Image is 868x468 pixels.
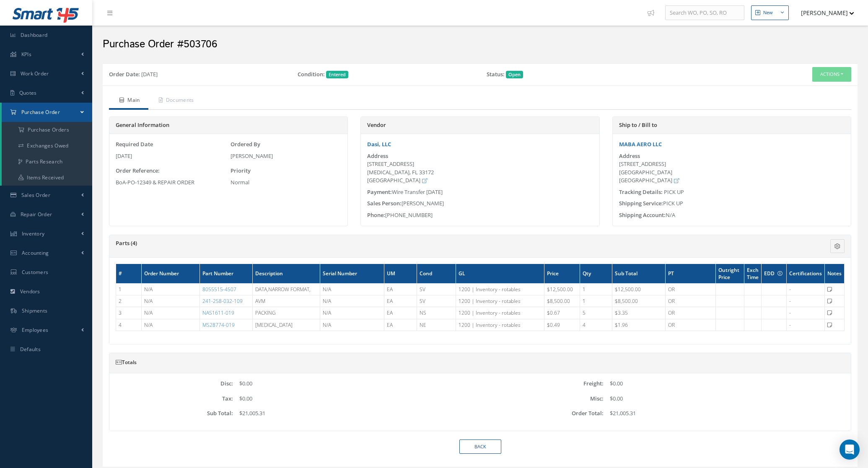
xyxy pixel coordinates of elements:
td: OR [666,295,715,307]
th: Serial Number [320,264,384,284]
div: [PERSON_NAME] [361,199,599,208]
td: EA [384,284,417,295]
span: Open [506,71,523,78]
th: Certifications [787,264,825,284]
span: Shipments [22,307,48,314]
input: Search WO, PO, SO, RO [665,5,744,21]
button: New [751,5,789,20]
td: NS [417,307,456,319]
label: Address [619,153,640,159]
td: 1 [580,284,612,295]
span: Vendors [20,288,40,295]
td: $12,500.00 [612,284,665,295]
span: Sales Order [21,191,50,199]
span: Tracking Details: [619,188,663,196]
a: NAS1611-019 [202,309,234,316]
td: SV [417,284,456,295]
a: 8055515-4507 [202,286,236,293]
label: Condition: [298,70,325,79]
td: $3.35 [612,307,665,319]
a: 241-258-032-109 [202,297,243,305]
td: $0.49 [544,319,580,331]
td: AVM [253,295,320,307]
button: Actions [812,67,851,82]
td: 1200 | Inventory - rotables [456,319,544,331]
div: [DATE] [116,152,226,160]
span: Purchase Order [21,109,60,116]
label: Required Date [116,140,153,149]
span: Dashboard [21,31,48,39]
td: N/A [320,307,384,319]
span: Entered [326,71,348,78]
label: Order Date: [109,70,140,79]
td: - [787,319,825,331]
td: N/A [320,284,384,295]
label: Order Total: [480,410,604,416]
span: Inventory [22,230,45,237]
a: Main [109,92,148,110]
th: Outright Price [715,264,744,284]
span: Payment: [367,188,392,196]
td: N/A [141,295,200,307]
div: [PERSON_NAME] [231,152,341,160]
a: Back [459,440,501,454]
span: Work Order [21,70,49,77]
label: Disc: [109,380,233,387]
td: OR [666,319,715,331]
span: PICK UP [664,188,684,196]
label: Ordered By [231,140,260,149]
th: GL [456,264,544,284]
div: Wire Transfer [DATE] [361,188,599,197]
span: Quotes [19,89,37,96]
td: OR [666,307,715,319]
a: Items Received [2,170,92,186]
h5: Vendor [367,122,593,129]
td: $8,500.00 [612,295,665,307]
h5: Parts (4) [116,240,721,247]
div: $0.00 [233,380,480,388]
a: MABA AERO LLC [619,140,662,148]
div: N/A [613,211,851,220]
label: Address [367,153,388,159]
td: $8,500.00 [544,295,580,307]
th: Exch Time [744,264,762,284]
td: 1200 | Inventory - rotables [456,295,544,307]
td: $12,500.00 [544,284,580,295]
div: Open Intercom Messenger [839,440,860,460]
th: Sub Total [612,264,665,284]
div: $0.00 [604,380,851,388]
div: [STREET_ADDRESS] [MEDICAL_DATA], FL 33172 [GEOGRAPHIC_DATA] [367,160,593,185]
td: EA [384,295,417,307]
div: $0.00 [233,395,480,403]
td: 1 [580,295,612,307]
td: N/A [141,319,200,331]
td: OR [666,284,715,295]
td: N/A [141,307,200,319]
td: 4 [580,319,612,331]
div: $0.00 [604,395,851,403]
div: New [763,9,773,16]
label: Sub Total: [109,410,233,416]
td: 4 [116,319,142,331]
td: N/A [320,295,384,307]
div: Normal [231,178,341,187]
th: EDD [762,264,787,284]
a: MS28774-019 [202,321,235,328]
a: Purchase Order [2,103,92,122]
th: Cond [417,264,456,284]
span: $21,005.31 [239,409,265,417]
h5: Totals [116,359,845,365]
td: N/A [320,319,384,331]
th: Description [253,264,320,284]
a: Purchase Orders [2,122,92,138]
label: Order Reference: [116,167,160,175]
label: Status: [487,70,505,79]
td: 2 [116,295,142,307]
span: Phone: [367,211,385,219]
td: - [787,284,825,295]
label: Tax: [109,396,233,402]
h5: Ship to / Bill to [619,122,845,129]
span: Employees [22,326,49,334]
a: Documents [148,92,202,110]
th: UM [384,264,417,284]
